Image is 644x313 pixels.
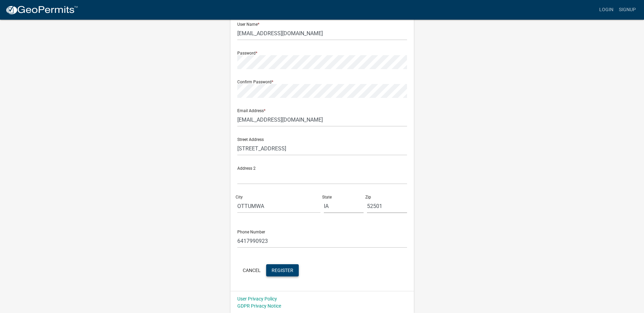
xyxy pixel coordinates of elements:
a: User Privacy Policy [237,296,277,301]
a: GDPR Privacy Notice [237,303,281,309]
button: Register [266,264,299,276]
a: Signup [616,3,639,16]
a: Login [596,3,616,16]
span: Register [272,267,293,273]
button: Cancel [237,264,266,276]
